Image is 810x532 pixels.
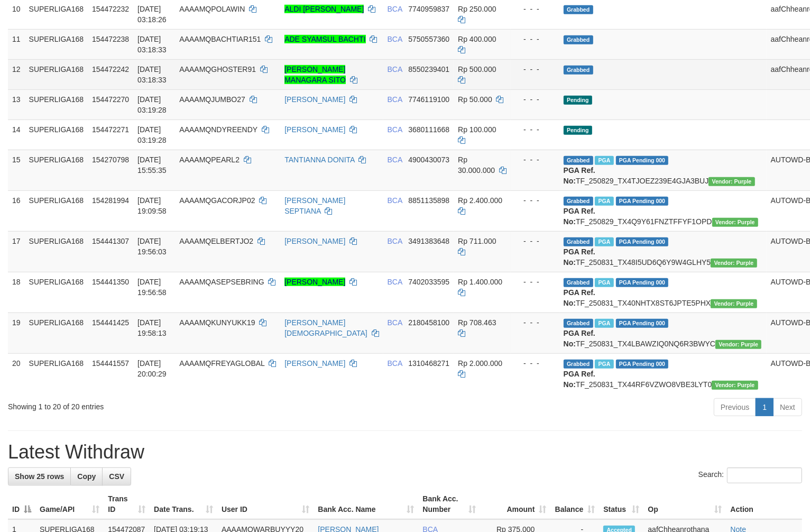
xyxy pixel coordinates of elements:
[458,95,492,104] span: Rp 50.000
[458,65,496,74] span: Rp 500.000
[92,278,129,286] span: 154441350
[92,5,129,13] span: 154472232
[515,236,555,246] div: - - -
[595,360,613,369] span: Marked by aafsoycanthlai
[314,489,418,519] th: Bank Acc. Name: activate to sort column ascending
[458,5,496,13] span: Rp 250.000
[284,65,346,84] a: [PERSON_NAME] MANAGARA SITO
[8,59,25,89] td: 12
[179,237,253,245] span: AAAAMQELBERTJO2
[179,196,255,205] span: AAAAMQGACORJP02
[92,65,129,74] span: 154472242
[179,65,256,74] span: AAAAMQGHOSTER91
[564,96,592,105] span: Pending
[25,190,88,231] td: SUPERLIGA168
[616,197,669,206] span: PGA Pending
[564,66,593,75] span: Grabbed
[515,4,555,14] div: - - -
[616,237,669,246] span: PGA Pending
[8,467,71,485] a: Show 25 rows
[150,489,217,519] th: Date Trans.: activate to sort column ascending
[756,398,774,416] a: 1
[92,155,129,164] span: 154270798
[408,65,449,74] span: Copy 8550239401 to clipboard
[284,237,345,245] a: [PERSON_NAME]
[388,5,402,13] span: BCA
[712,218,758,227] span: Vendor URL: https://trx4.1velocity.biz
[179,35,261,43] span: AAAAMQBACHTIAR151
[179,95,245,104] span: AAAAMQJUMBO27
[25,120,88,150] td: SUPERLIGA168
[458,125,496,134] span: Rp 100.000
[92,95,129,104] span: 154472270
[25,29,88,59] td: SUPERLIGA168
[137,65,167,84] span: [DATE] 03:18:33
[458,35,496,43] span: Rp 400.000
[616,278,669,287] span: PGA Pending
[388,155,402,164] span: BCA
[25,353,88,394] td: SUPERLIGA168
[515,195,555,206] div: - - -
[564,5,593,14] span: Grabbed
[25,59,88,89] td: SUPERLIGA168
[284,196,345,215] a: [PERSON_NAME] SEPTIANA
[8,313,25,353] td: 19
[458,359,502,368] span: Rp 2.000.000
[616,319,669,328] span: PGA Pending
[25,150,88,190] td: SUPERLIGA168
[727,467,802,483] input: Search:
[515,94,555,105] div: - - -
[708,177,754,186] span: Vendor URL: https://trx4.1velocity.biz
[458,155,495,175] span: Rp 30.000.000
[595,278,613,287] span: Marked by aafsoycanthlai
[388,278,402,286] span: BCA
[408,196,449,205] span: Copy 8851135898 to clipboard
[109,472,124,481] span: CSV
[284,125,345,134] a: [PERSON_NAME]
[388,65,402,74] span: BCA
[515,358,555,369] div: - - -
[616,156,669,165] span: PGA Pending
[564,156,593,165] span: Grabbed
[458,237,496,245] span: Rp 711.000
[564,237,593,246] span: Grabbed
[408,35,449,43] span: Copy 5750557360 to clipboard
[8,190,25,231] td: 16
[564,247,595,267] b: PGA Ref. No:
[458,318,496,327] span: Rp 708.463
[137,155,167,175] span: [DATE] 15:55:35
[92,125,129,134] span: 154472271
[515,277,555,287] div: - - -
[388,95,402,104] span: BCA
[179,278,264,286] span: AAAAMQASEPSEBRING
[408,237,449,245] span: Copy 3491383648 to clipboard
[137,318,167,337] span: [DATE] 19:58:13
[8,489,35,519] th: ID: activate to sort column descending
[137,237,167,256] span: [DATE] 19:56:03
[595,237,613,246] span: Marked by aafsoycanthlai
[644,489,726,519] th: Op: activate to sort column ascending
[595,197,613,206] span: Marked by aafnonsreyleab
[92,35,129,43] span: 154472238
[559,272,767,313] td: TF_250831_TX40NHTX8ST6JPTE5PHX
[137,125,167,144] span: [DATE] 03:19:28
[137,359,167,378] span: [DATE] 20:00:29
[515,124,555,135] div: - - -
[564,329,595,348] b: PGA Ref. No:
[564,197,593,206] span: Grabbed
[559,231,767,272] td: TF_250831_TX48I5UD6Q6Y9W4GLHY5
[408,95,449,104] span: Copy 7746119100 to clipboard
[408,155,449,164] span: Copy 4900430073 to clipboard
[8,397,329,412] div: Showing 1 to 20 of 20 entries
[480,489,550,519] th: Amount: activate to sort column ascending
[564,35,593,44] span: Grabbed
[698,467,802,483] label: Search:
[25,313,88,353] td: SUPERLIGA168
[70,467,103,485] a: Copy
[515,34,555,44] div: - - -
[595,156,613,165] span: Marked by aafmaleo
[515,154,555,165] div: - - -
[92,359,129,368] span: 154441557
[8,150,25,190] td: 15
[408,359,449,368] span: Copy 1310468271 to clipboard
